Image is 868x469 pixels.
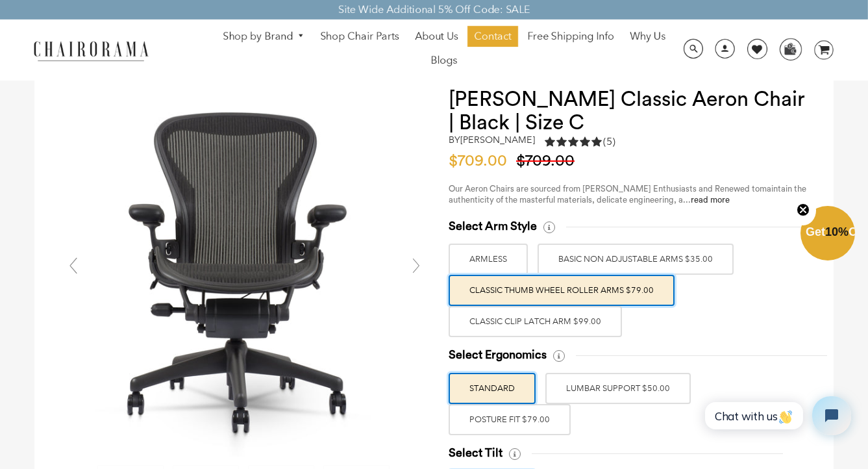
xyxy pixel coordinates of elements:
span: About Us [415,30,458,44]
a: Contact [467,26,518,47]
a: Blogs [424,50,464,71]
div: Get10%OffClose teaser [800,207,855,262]
img: DSC_4463_0fec1238-cd9d-4a4f-bad5-670a76fd0237_grande.jpg [60,88,429,457]
a: [PERSON_NAME] [460,134,535,146]
label: Classic Clip Latch Arm $99.00 [449,306,622,337]
h2: by [449,134,535,146]
span: Contact [474,30,512,44]
span: Free Shipping Info [527,30,614,44]
img: WhatsApp_Image_2024-07-12_at_16.23.01.webp [780,39,800,58]
a: Why Us [623,26,672,47]
label: POSTURE FIT $79.00 [449,404,571,435]
a: About Us [408,26,465,47]
nav: DesktopNavigation [211,26,677,74]
iframe: Tidio Chat [691,385,862,446]
span: $709.00 [449,153,514,169]
img: chairorama [26,39,156,62]
label: LUMBAR SUPPORT $50.00 [545,373,691,404]
span: Blogs [430,54,457,68]
span: (5) [603,135,615,149]
span: Select Arm Style [449,219,537,234]
h1: [PERSON_NAME] Classic Aeron Chair | Black | Size C [449,88,808,134]
span: Select Ergonomics [449,348,547,362]
label: STANDARD [449,373,536,404]
label: Classic Thumb Wheel Roller Arms $79.00 [449,275,675,306]
a: Shop Chair Parts [314,26,406,47]
label: BASIC NON ADJUSTABLE ARMS $35.00 [538,244,734,275]
span: Select Tilt [449,446,502,461]
span: 10% [825,225,849,238]
a: 5.0 rating (5 votes) [545,134,615,152]
span: $709.00 [516,153,581,169]
span: Get Off [806,225,865,238]
a: read more [691,196,730,204]
a: Free Shipping Info [521,26,621,47]
span: Our Aeron Chairs are sourced from [PERSON_NAME] Enthusiasts and Renewed to [449,184,760,193]
span: Why Us [630,30,665,44]
a: Shop by Brand [216,27,311,47]
span: Shop Chair Parts [320,30,399,44]
label: ARMLESS [449,244,528,275]
button: Close teaser [790,196,816,225]
div: 5.0 rating (5 votes) [545,134,615,149]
